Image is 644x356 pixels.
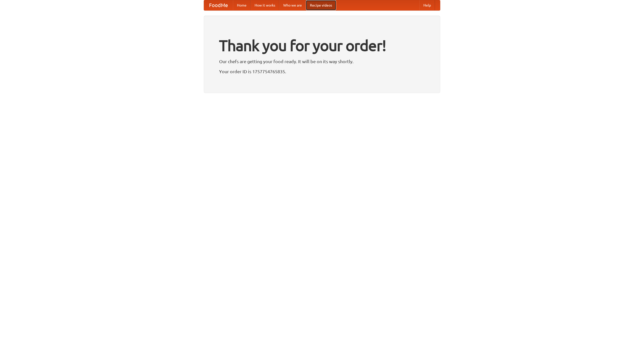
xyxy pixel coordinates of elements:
a: Recipe videos [306,0,336,10]
a: How it works [251,0,279,10]
a: Help [419,0,435,10]
p: Your order ID is 1757754765835. [219,68,425,75]
a: Who we are [279,0,306,10]
a: FoodMe [204,0,233,10]
h1: Thank you for your order! [219,33,425,58]
p: Our chefs are getting your food ready. It will be on its way shortly. [219,58,425,65]
a: Home [233,0,251,10]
